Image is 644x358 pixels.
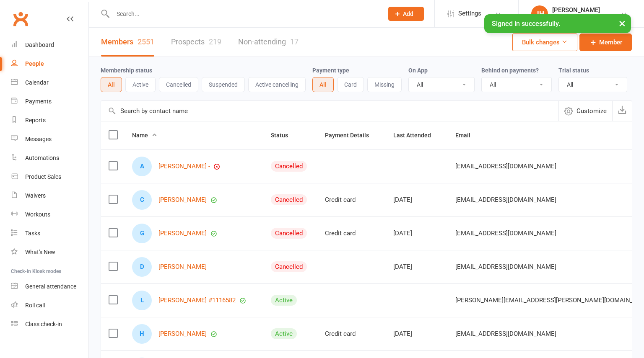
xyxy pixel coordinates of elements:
div: [DATE] [393,330,440,337]
a: General attendance kiosk mode [11,277,88,296]
button: Active [125,77,156,92]
span: Email [455,132,480,139]
div: Credit card [325,330,378,337]
a: Member [579,33,632,51]
div: Cancelled [271,161,307,172]
div: [DATE] [393,263,440,270]
button: Last Attended [393,130,440,140]
a: [PERSON_NAME] [158,263,207,270]
div: D [132,257,152,277]
span: Customize [576,106,607,116]
button: Missing [367,77,402,92]
a: [PERSON_NAME] #1116582 [158,297,236,304]
a: Workouts [11,205,88,224]
a: Class kiosk mode [11,315,88,334]
div: Workouts [25,211,50,218]
label: Behind on payments? [481,67,539,74]
div: Class check-in [25,321,62,327]
button: Payment Details [325,130,378,140]
div: Cancelled [271,228,307,239]
span: Settings [458,4,481,23]
input: Search by contact name [101,101,558,121]
button: Add [388,7,424,21]
a: People [11,54,88,73]
a: What's New [11,243,88,262]
button: All [312,77,334,92]
div: Credit card [325,230,378,237]
span: [EMAIL_ADDRESS][DOMAIN_NAME] [455,225,556,241]
div: Cancelled [271,261,307,272]
span: Member [599,37,622,47]
div: Credit card [325,196,378,203]
div: Active [271,295,297,306]
div: [DATE] [393,196,440,203]
span: [EMAIL_ADDRESS][DOMAIN_NAME] [455,326,556,342]
span: [EMAIL_ADDRESS][DOMAIN_NAME] [455,192,556,208]
a: Roll call [11,296,88,315]
a: Payments [11,92,88,111]
div: [PERSON_NAME] [552,6,600,14]
div: [DATE] [393,230,440,237]
span: [EMAIL_ADDRESS][DOMAIN_NAME] [455,259,556,275]
span: Payment Details [325,132,378,139]
div: 219 [209,37,221,46]
div: JH [531,5,548,22]
div: Roll call [25,302,45,309]
a: Non-attending17 [238,28,299,57]
a: Waivers [11,186,88,205]
button: Card [337,77,364,92]
div: Automations [25,155,59,161]
div: Calendar [25,79,49,86]
div: C [132,190,152,210]
button: Suspended [202,77,245,92]
div: Bellingen Fitness [552,14,600,21]
a: Dashboard [11,36,88,54]
a: Calendar [11,73,88,92]
div: Messages [25,136,52,142]
div: L [132,291,152,310]
div: People [25,60,44,67]
button: Customize [558,101,612,121]
label: Membership status [101,67,152,74]
div: H [132,324,152,344]
span: Add [403,10,413,17]
div: General attendance [25,283,76,290]
button: Active cancelling [248,77,306,92]
span: [EMAIL_ADDRESS][DOMAIN_NAME] [455,158,556,174]
div: G [132,224,152,243]
div: Cancelled [271,194,307,205]
button: All [101,77,122,92]
span: Name [132,132,157,139]
a: [PERSON_NAME] [158,330,207,337]
label: Payment type [312,67,349,74]
div: Dashboard [25,41,54,48]
a: [PERSON_NAME] [158,196,207,203]
a: Clubworx [10,8,31,29]
label: Trial status [558,67,589,74]
a: Prospects219 [171,28,221,57]
span: Last Attended [393,132,440,139]
a: Messages [11,130,88,149]
a: Tasks [11,224,88,243]
a: Reports [11,111,88,130]
div: Payments [25,98,52,105]
div: Reports [25,117,46,124]
button: Status [271,130,297,140]
div: Tasks [25,230,40,237]
span: Status [271,132,297,139]
button: Bulk changes [512,33,577,51]
a: [PERSON_NAME] - [158,163,210,170]
div: Waivers [25,192,46,199]
a: Product Sales [11,167,88,186]
div: Product Sales [25,173,61,180]
input: Search... [110,8,377,20]
span: Signed in successfully. [492,20,560,28]
div: 17 [290,37,299,46]
div: A [132,157,152,176]
button: Name [132,130,157,140]
a: Automations [11,149,88,167]
div: 2551 [138,37,154,46]
a: [PERSON_NAME] [158,230,207,237]
button: × [615,14,630,32]
button: Email [455,130,480,140]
